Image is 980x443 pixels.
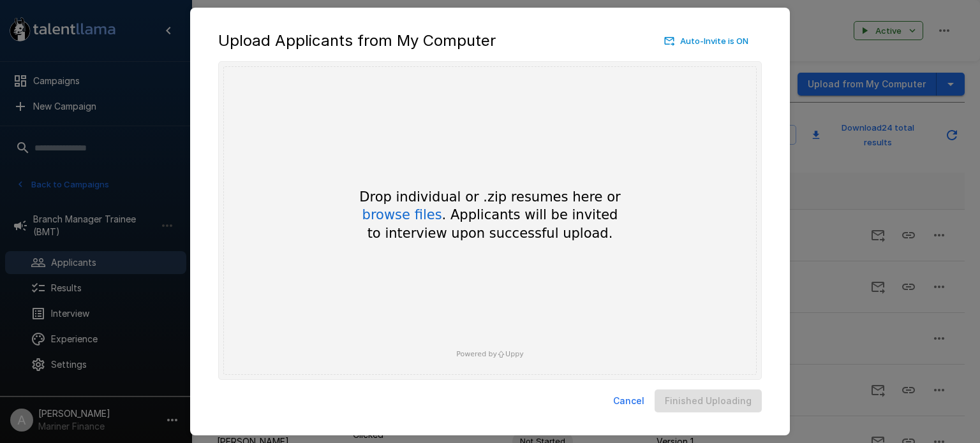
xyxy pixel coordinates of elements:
button: Cancel [608,389,650,413]
div: Uppy Dashboard [218,61,762,380]
a: Powered byUppy [456,350,523,358]
button: browse files [362,208,442,222]
div: Upload Applicants from My Computer [218,31,762,51]
button: Auto-Invite is ON [662,31,752,51]
div: Drop individual or .zip resumes here or . Applicants will be invited to interview upon successful... [337,188,643,242]
span: Uppy [505,350,524,358]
